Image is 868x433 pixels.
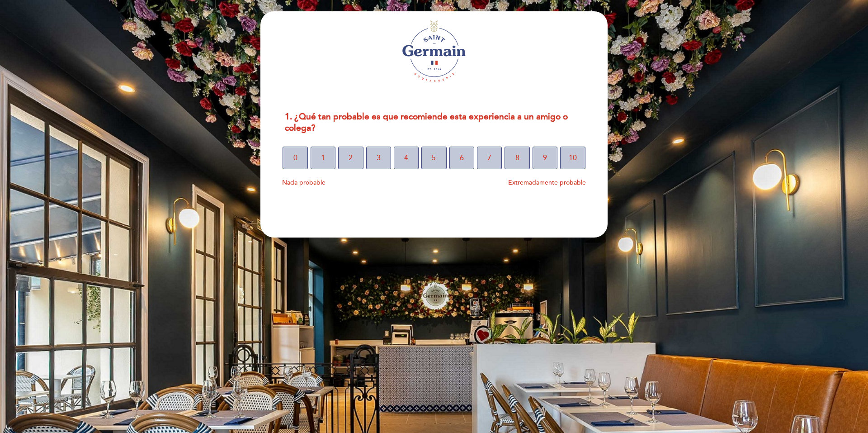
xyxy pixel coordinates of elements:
[321,145,325,171] span: 1
[477,147,502,169] button: 7
[508,179,586,186] span: Extremadamente probable
[487,145,491,171] span: 7
[366,147,391,169] button: 3
[460,145,464,171] span: 6
[338,147,363,169] button: 2
[515,145,519,171] span: 8
[543,145,547,171] span: 9
[293,145,297,171] span: 0
[449,147,474,169] button: 6
[377,145,381,171] span: 3
[533,147,557,169] button: 9
[421,147,446,169] button: 5
[349,145,353,171] span: 2
[560,147,585,169] button: 10
[283,147,307,169] button: 0
[505,147,529,169] button: 8
[404,145,408,171] span: 4
[311,147,335,169] button: 1
[432,145,436,171] span: 5
[282,179,325,186] span: Nada probable
[394,147,419,169] button: 4
[402,20,466,82] img: header_1733166467.jpeg
[569,145,577,171] span: 10
[278,106,590,139] div: 1. ¿Qué tan probable es que recomiende esta experiencia a un amigo o colega?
